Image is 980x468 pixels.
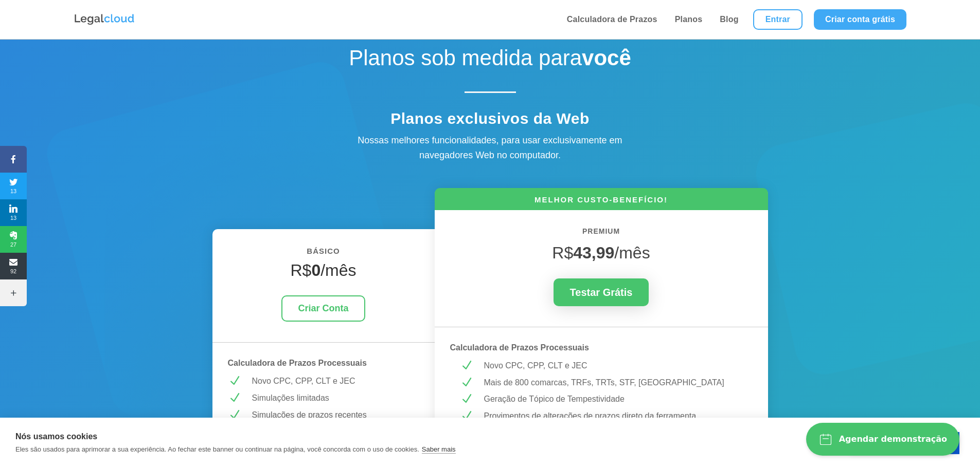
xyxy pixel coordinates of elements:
[484,409,743,423] p: Provimentos de alterações de prazos direto da ferramenta
[15,432,97,441] strong: Nós usamos cookies
[281,295,365,322] a: Criar Conta
[753,9,803,30] a: Entrar
[484,376,743,389] p: Mais de 800 comarcas, TRFs, TRTs, STF, [GEOGRAPHIC_DATA]
[252,408,419,422] p: Simulações de prazos recentes
[310,109,670,133] h4: Planos exclusivos da Web
[336,133,645,163] div: Nossas melhores funcionalidades, para usar exclusivamente em navegadores Web no computador.
[15,445,419,453] p: Eles são usados para aprimorar a sua experiência. Ao fechar este banner ou continuar na página, v...
[252,375,419,388] p: Novo CPC, CPP, CLT e JEC
[554,278,649,306] a: Testar Grátis
[552,244,650,262] span: R$ /mês
[450,343,589,352] strong: Calculadora de Prazos Processuais
[228,245,419,263] h6: BÁSICO
[460,376,473,389] span: N
[228,260,419,285] h4: R$ /mês
[228,391,241,404] span: N
[422,445,456,454] a: Saber mais
[310,45,670,76] h1: Planos sob medida para
[311,261,320,279] strong: 0
[228,359,367,367] strong: Calculadora de Prazos Processuais
[435,194,768,210] h6: MELHOR CUSTO-BENEFÍCIO!
[228,375,241,387] span: N
[460,359,473,372] span: N
[252,391,419,405] p: Simulações limitadas
[814,9,906,30] a: Criar conta grátis
[228,408,241,421] span: N
[450,226,753,243] h6: PREMIUM
[484,359,743,372] p: Novo CPC, CPP, CLT e JEC
[582,46,631,70] strong: você
[484,392,743,406] p: Geração de Tópico de Tempestividade
[460,392,473,405] span: N
[460,409,473,422] span: N
[74,13,135,26] img: Logo da Legalcloud
[573,244,614,262] strong: 43,99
